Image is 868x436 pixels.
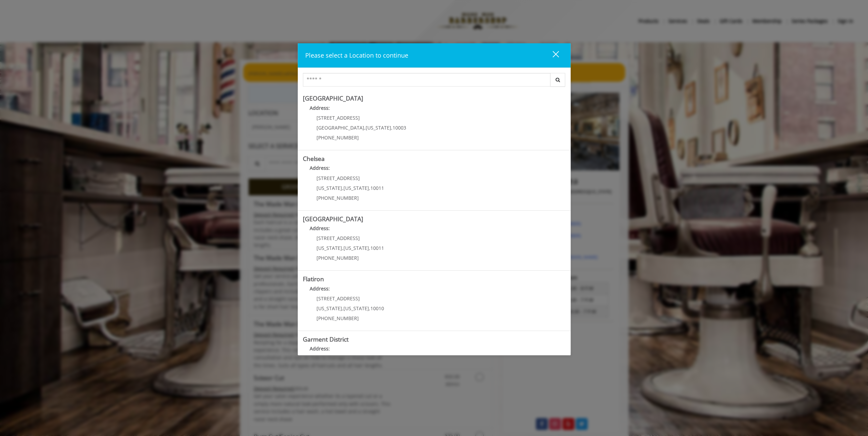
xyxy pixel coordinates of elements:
[317,255,359,261] span: [PHONE_NUMBER]
[303,154,325,163] b: Chelsea
[366,124,391,131] span: [US_STATE]
[343,245,369,251] span: [US_STATE]
[305,51,408,59] span: Please select a Location to continue
[342,185,343,191] span: ,
[310,285,330,292] b: Address:
[303,73,565,90] div: Center Select
[370,305,384,312] span: 10010
[369,245,370,251] span: ,
[342,245,343,251] span: ,
[369,305,370,312] span: ,
[554,77,562,82] i: Search button
[303,73,550,87] input: Search Center
[317,195,359,201] span: [PHONE_NUMBER]
[303,94,363,102] b: [GEOGRAPHIC_DATA]
[317,295,360,302] span: [STREET_ADDRESS]
[393,124,406,131] span: 10003
[317,305,342,312] span: [US_STATE]
[342,305,343,312] span: ,
[317,315,359,321] span: [PHONE_NUMBER]
[317,124,364,131] span: [GEOGRAPHIC_DATA]
[310,105,330,111] b: Address:
[303,215,363,223] b: [GEOGRAPHIC_DATA]
[310,165,330,171] b: Address:
[303,275,324,283] b: Flatiron
[369,185,370,191] span: ,
[364,124,366,131] span: ,
[343,185,369,191] span: [US_STATE]
[317,134,359,141] span: [PHONE_NUMBER]
[370,245,384,251] span: 10011
[540,48,563,62] button: close dialog
[317,175,360,181] span: [STREET_ADDRESS]
[545,50,558,61] div: close dialog
[303,335,349,343] b: Garment District
[310,345,330,352] b: Address:
[317,245,342,251] span: [US_STATE]
[317,235,360,241] span: [STREET_ADDRESS]
[310,225,330,231] b: Address:
[370,185,384,191] span: 10011
[343,305,369,312] span: [US_STATE]
[317,185,342,191] span: [US_STATE]
[391,124,393,131] span: ,
[317,115,360,121] span: [STREET_ADDRESS]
